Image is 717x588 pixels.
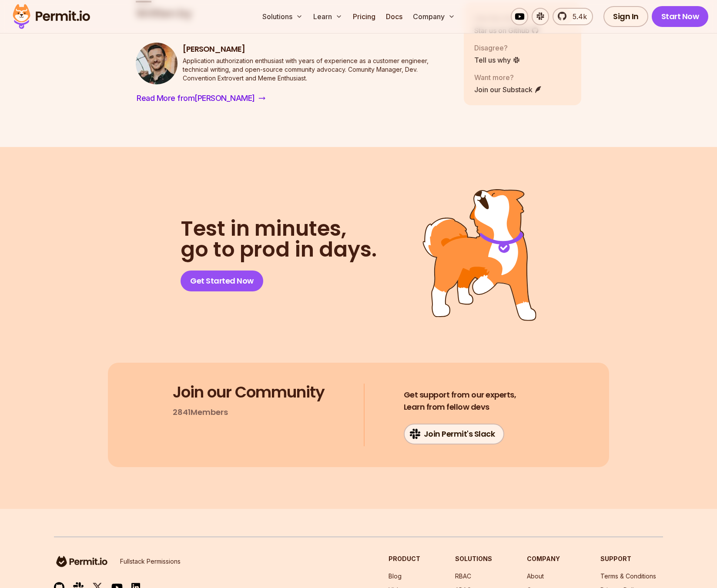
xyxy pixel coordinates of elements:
button: Company [409,8,459,25]
a: Tell us why [474,55,520,65]
a: About [527,572,544,580]
h3: Support [600,555,663,563]
p: Application authorization enthusiast with years of experience as a customer engineer, technical w... [183,57,450,83]
p: Want more? [474,72,542,83]
button: Solutions [259,8,306,25]
p: Disagree? [474,43,520,53]
h3: Solutions [455,555,492,563]
a: Join our Substack [474,84,542,95]
a: Blog [389,572,402,580]
a: 5.4k [553,8,593,25]
h2: go to prod in days. [181,218,377,260]
span: 5.4k [567,11,587,22]
h3: Company [527,555,566,563]
span: Get support from our experts, [404,389,516,401]
a: Pricing [349,8,379,25]
p: Fullstack Permissions [120,557,181,566]
a: Docs [382,8,406,25]
a: RBAC [455,572,471,580]
a: Get Started Now [181,271,263,291]
a: Terms & Conditions [600,572,656,580]
a: Start Now [652,6,709,27]
img: logo [54,555,110,568]
a: Join Permit's Slack [404,424,505,444]
span: Read More from [PERSON_NAME] [137,92,255,104]
img: Permit logo [9,2,94,31]
span: Test in minutes, [181,218,377,239]
h4: Learn from fellow devs [404,389,516,413]
p: 2841 Members [173,406,228,418]
h3: [PERSON_NAME] [183,44,450,55]
a: Read More from[PERSON_NAME] [136,91,266,105]
a: Sign In [603,6,648,27]
h3: Product [389,555,420,563]
img: Daniel Bass [136,43,178,84]
button: Learn [310,8,346,25]
h3: Join our Community [173,384,325,401]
